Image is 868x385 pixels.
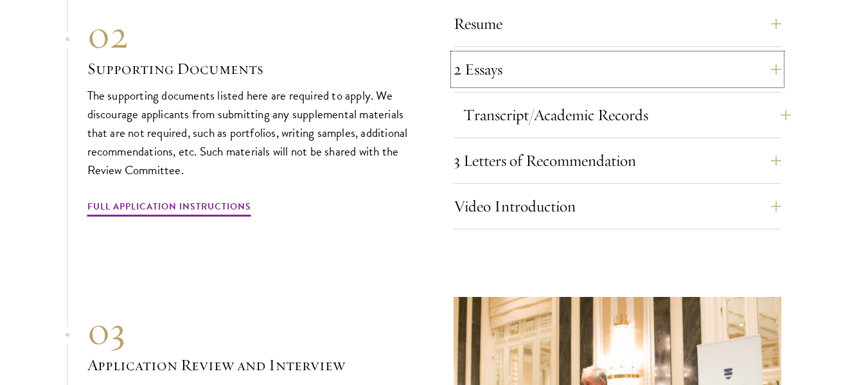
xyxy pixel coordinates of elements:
[454,145,781,176] button: 3 Letters of Recommendation
[87,308,415,354] div: 03
[87,199,251,219] a: Full Application Instructions
[87,12,415,58] div: 02
[87,354,415,376] h3: Application Review and Interview
[454,191,781,222] button: Video Introduction
[454,54,781,85] button: 2 Essays
[87,86,415,179] p: The supporting documents listed here are required to apply. We discourage applicants from submitt...
[87,58,415,80] h3: Supporting Documents
[454,8,781,39] button: Resume
[463,100,791,130] button: Transcript/Academic Records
